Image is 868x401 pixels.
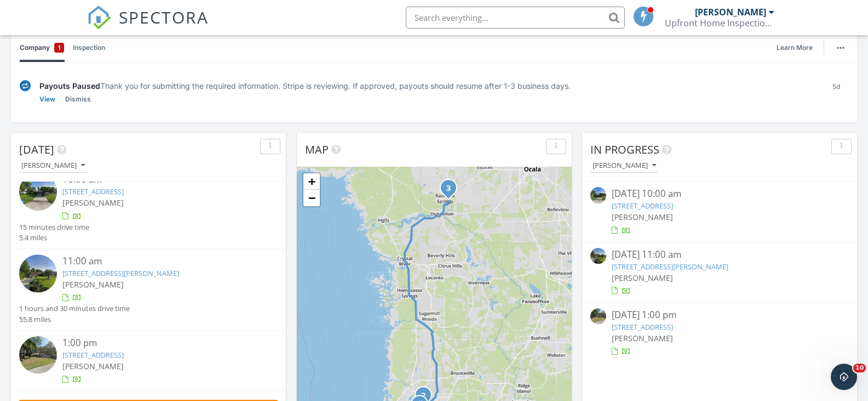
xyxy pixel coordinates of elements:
div: [DATE] 10:00 am [612,187,827,201]
a: 11:00 am [STREET_ADDRESS][PERSON_NAME] [PERSON_NAME] 1 hours and 30 minutes drive time 55.8 miles [19,255,278,325]
a: Learn More [777,42,819,53]
span: Payouts Paused [39,81,100,91]
span: [PERSON_NAME] [62,197,124,208]
a: SPECTORA [87,15,209,38]
a: [DATE] 1:00 pm [STREET_ADDRESS] [PERSON_NAME] [590,308,849,357]
a: Dismiss [65,94,91,105]
span: [DATE] [19,142,54,157]
span: 1 [58,42,61,53]
span: In Progress [590,142,659,157]
iframe: Intercom live chat [831,364,857,390]
a: [DATE] 11:00 am [STREET_ADDRESS][PERSON_NAME] [PERSON_NAME] [590,248,849,297]
span: SPECTORA [119,5,209,29]
img: The Best Home Inspection Software - Spectora [87,5,111,30]
div: 11:00 am [62,255,256,268]
img: streetview [590,248,606,264]
div: [PERSON_NAME] [21,162,85,170]
a: Zoom in [303,173,320,190]
span: [PERSON_NAME] [62,361,124,371]
a: [STREET_ADDRESS] [612,201,673,211]
div: 19051 SW 91st Ln, Dunnellon, FL 34432 [449,188,455,194]
a: [DATE] 10:00 am [STREET_ADDRESS] [PERSON_NAME] [590,187,849,236]
div: [PERSON_NAME] [695,7,766,18]
div: Upfront Home Inspections, LLC [665,18,774,29]
div: 5.4 miles [19,233,89,243]
div: [DATE] 1:00 pm [612,308,827,322]
div: Thank you for submitting the required information. Stripe is reviewing. If approved, payouts shou... [39,80,815,92]
a: [STREET_ADDRESS] [612,322,673,332]
a: [STREET_ADDRESS] [62,350,124,360]
img: streetview [19,336,57,374]
img: streetview [19,173,57,211]
img: ellipsis-632cfdd7c38ec3a7d453.svg [837,47,844,49]
div: 1:00 pm [62,336,256,350]
span: [PERSON_NAME] [62,279,124,290]
span: [PERSON_NAME] [612,273,673,283]
span: [PERSON_NAME] [612,333,673,343]
div: 5d [824,80,848,105]
a: View [39,94,55,105]
a: [STREET_ADDRESS][PERSON_NAME] [612,262,728,272]
img: streetview [590,308,606,324]
a: [STREET_ADDRESS] [62,187,124,196]
i: 2 [421,392,426,400]
a: 10:00 am [STREET_ADDRESS] [PERSON_NAME] 15 minutes drive time 5.4 miles [19,173,278,243]
img: streetview [19,255,57,292]
button: [PERSON_NAME] [19,159,87,173]
span: 10 [853,364,866,372]
a: Company [20,33,64,62]
div: [PERSON_NAME] [593,162,656,170]
span: Map [305,142,329,157]
a: 1:00 pm [STREET_ADDRESS] [PERSON_NAME] [19,336,278,385]
i: 3 [446,185,451,193]
input: Search everything... [406,7,625,29]
img: streetview [590,187,606,203]
div: 15 minutes drive time [19,222,89,233]
div: 1 hours and 30 minutes drive time [19,303,130,314]
a: Zoom out [303,190,320,206]
img: under-review-2fe708636b114a7f4b8d.svg [20,80,31,92]
button: [PERSON_NAME] [590,159,658,173]
div: 55.8 miles [19,314,130,325]
a: [STREET_ADDRESS][PERSON_NAME] [62,268,179,278]
div: [DATE] 11:00 am [612,248,827,262]
span: [PERSON_NAME] [612,212,673,222]
a: Inspection [73,33,105,62]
